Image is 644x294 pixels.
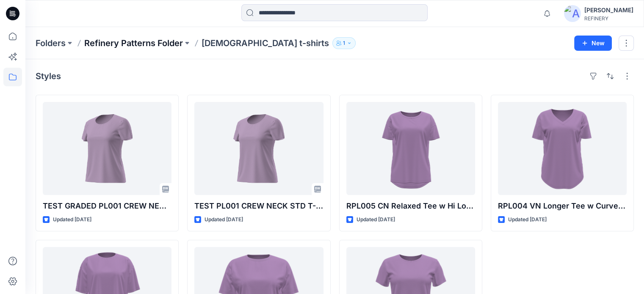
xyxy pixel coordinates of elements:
[53,215,91,224] p: Updated [DATE]
[36,37,66,49] a: Folders
[43,200,171,212] p: TEST GRADED PL001 CREW NECK STD T-SHIRT
[584,15,633,22] div: REFINERY
[357,215,395,224] p: Updated [DATE]
[343,38,345,48] p: 1
[508,215,547,224] p: Updated [DATE]
[43,102,171,195] a: TEST GRADED PL001 CREW NECK STD T-SHIRT
[36,71,61,81] h4: Styles
[498,200,627,212] p: RPL004 VN Longer Tee w Curve Hem
[84,37,183,49] a: Refinery Patterns Folder
[584,5,633,15] div: [PERSON_NAME]
[205,215,243,224] p: Updated [DATE]
[332,37,356,49] button: 1
[202,37,329,49] p: [DEMOGRAPHIC_DATA] t-shirts
[194,200,323,212] p: TEST PL001 CREW NECK STD T-SHIRT
[574,36,612,51] button: New
[194,102,323,195] a: TEST PL001 CREW NECK STD T-SHIRT
[346,102,475,195] a: RPL005 CN Relaxed Tee w Hi Low Hem
[498,102,627,195] a: RPL004 VN Longer Tee w Curve Hem
[346,200,475,212] p: RPL005 CN Relaxed Tee w Hi Low Hem
[564,5,581,22] img: avatar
